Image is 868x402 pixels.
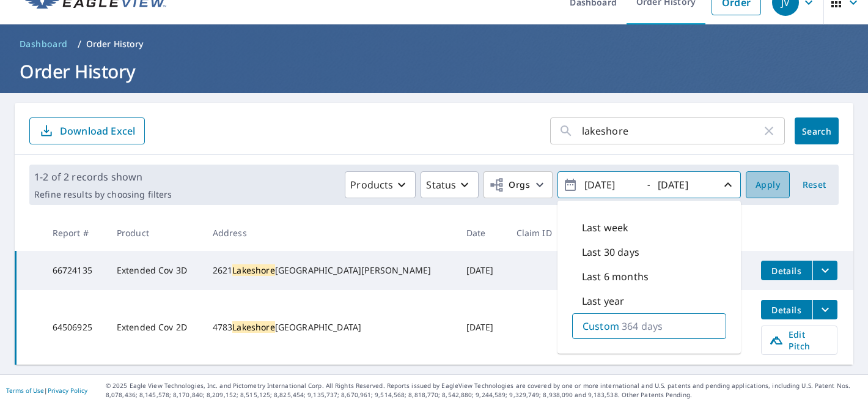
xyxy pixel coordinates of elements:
p: Last week [582,220,628,235]
span: Orgs [489,177,530,193]
span: Apply [756,177,780,193]
button: Products [345,171,416,198]
p: Last year [582,294,624,308]
button: Download Excel [29,117,145,144]
button: Search [795,117,839,144]
nav: breadcrumb [15,34,853,54]
p: 364 days [622,319,663,333]
div: 2621 [GEOGRAPHIC_DATA][PERSON_NAME] [213,264,447,277]
input: Address, Report #, Claim ID, etc. [582,114,762,148]
button: Orgs [484,171,553,198]
p: | [6,387,87,394]
button: detailsBtn-66724135 [761,261,812,280]
div: Last week [572,215,726,240]
input: yyyy/mm/dd [654,175,714,195]
button: Apply [746,171,790,198]
span: Search [804,125,829,137]
p: Products [350,177,393,192]
td: 66724135 [43,251,107,290]
p: Status [426,177,456,192]
li: / [78,37,81,51]
span: - [563,174,735,196]
td: [DATE] [457,251,507,290]
a: Edit Pitch [761,326,837,355]
a: Privacy Policy [48,386,87,395]
span: Details [768,265,805,277]
span: Reset [800,177,829,193]
span: Edit Pitch [769,329,829,352]
button: Status [421,171,479,198]
td: 64506925 [43,290,107,365]
p: 1-2 of 2 records shown [34,169,172,184]
div: Custom364 days [572,313,726,339]
button: detailsBtn-64506925 [761,300,812,319]
div: Last year [572,289,726,313]
p: Custom [583,319,619,333]
input: yyyy/mm/dd [581,175,641,195]
div: 4783 [GEOGRAPHIC_DATA] [213,321,447,333]
th: Product [107,215,203,251]
a: Dashboard [15,34,73,54]
td: Extended Cov 2D [107,290,203,365]
button: filesDropdownBtn-64506925 [812,300,837,319]
th: Address [203,215,457,251]
h1: Order History [15,59,853,84]
p: © 2025 Eagle View Technologies, Inc. and Pictometry International Corp. All Rights Reserved. Repo... [106,381,862,400]
td: Extended Cov 3D [107,251,203,290]
th: Report # [43,215,107,251]
button: Reset [795,171,834,198]
p: Order History [86,38,144,50]
span: Details [768,304,805,316]
mark: Lakeshore [232,264,274,276]
span: Dashboard [20,38,68,50]
p: Last 6 months [582,269,649,284]
p: Refine results by choosing filters [34,189,172,200]
a: Terms of Use [6,386,44,395]
mark: Lakeshore [232,321,274,333]
button: - [557,171,741,198]
th: Claim ID [507,215,565,251]
button: filesDropdownBtn-66724135 [812,261,837,280]
div: Last 30 days [572,240,726,264]
th: Date [457,215,507,251]
p: Last 30 days [582,245,639,259]
p: Download Excel [60,124,135,138]
div: Last 6 months [572,264,726,289]
td: [DATE] [457,290,507,365]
